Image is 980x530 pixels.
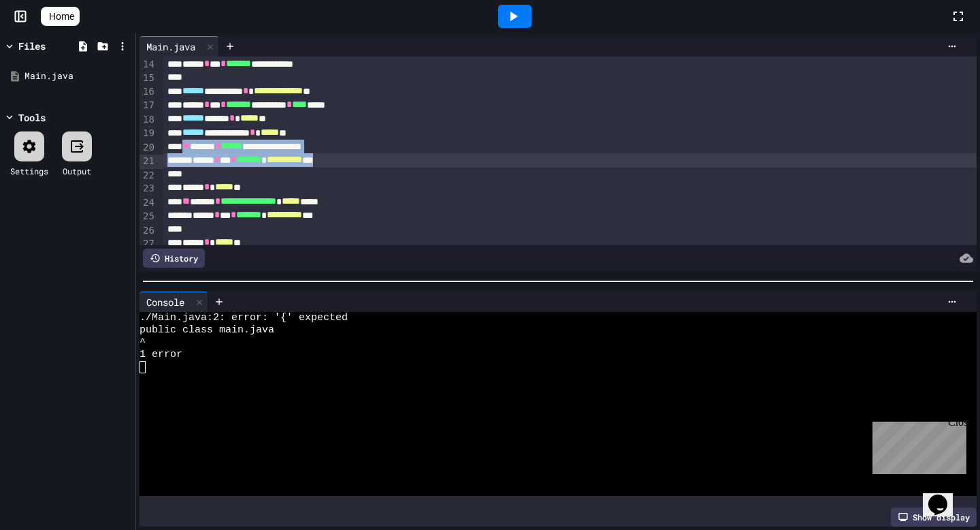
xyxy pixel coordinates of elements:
div: 25 [140,210,157,223]
iframe: chat widget [867,416,966,474]
div: Main.java [140,40,202,54]
div: Main.java [24,69,131,83]
span: ./Main.java:2: error: '{' expected [140,312,348,324]
div: 16 [140,85,157,99]
span: 1 error [140,349,182,361]
div: Show display [891,508,977,527]
div: Output [63,165,91,177]
span: ^ [140,337,146,349]
div: 15 [140,72,157,85]
div: 21 [140,155,157,168]
div: Files [18,39,46,53]
div: 24 [140,196,157,210]
span: Home [49,10,74,23]
div: 17 [140,99,157,112]
div: History [143,249,205,268]
div: Main.java [140,36,219,57]
a: Home [41,7,80,26]
div: 19 [140,127,157,140]
div: Settings [10,165,48,177]
div: 23 [140,182,157,196]
div: Console [140,295,191,309]
div: 27 [140,237,157,251]
div: 14 [140,58,157,72]
span: public class main.java [140,324,274,337]
div: 22 [140,169,157,183]
div: Console [140,292,208,312]
iframe: chat widget [923,476,966,516]
div: Tools [18,110,46,125]
div: 26 [140,224,157,238]
div: Chat with us now!Close [5,5,94,87]
div: 20 [140,141,157,155]
div: 18 [140,113,157,127]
